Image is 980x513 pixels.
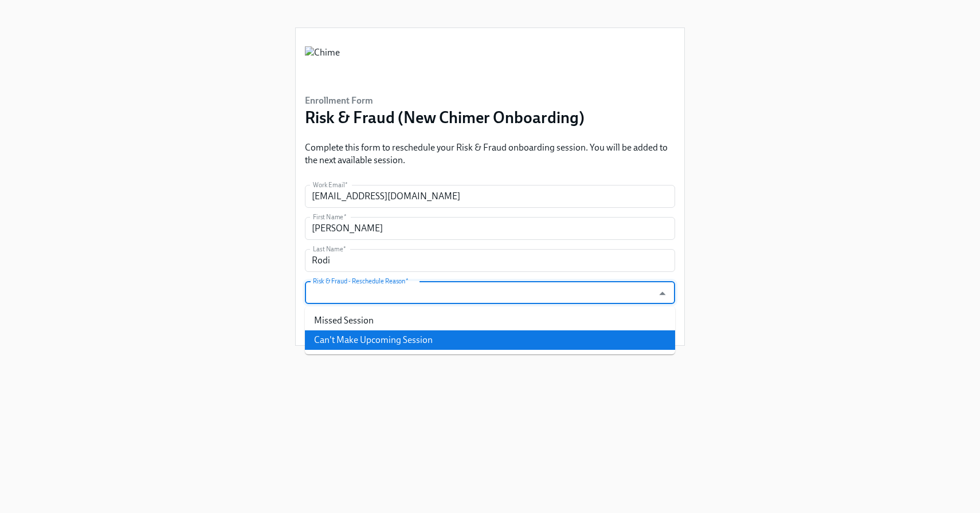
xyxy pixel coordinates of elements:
[305,94,585,107] h6: Enrollment Form
[653,285,671,302] button: Close
[305,330,675,350] li: Can't Make Upcoming Session
[305,141,675,167] p: Complete this form to reschedule your Risk & Fraud onboarding session. You will be added to the n...
[305,107,585,128] h3: Risk & Fraud (New Chimer Onboarding)
[305,46,340,81] img: Chime
[305,311,675,330] li: Missed Session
